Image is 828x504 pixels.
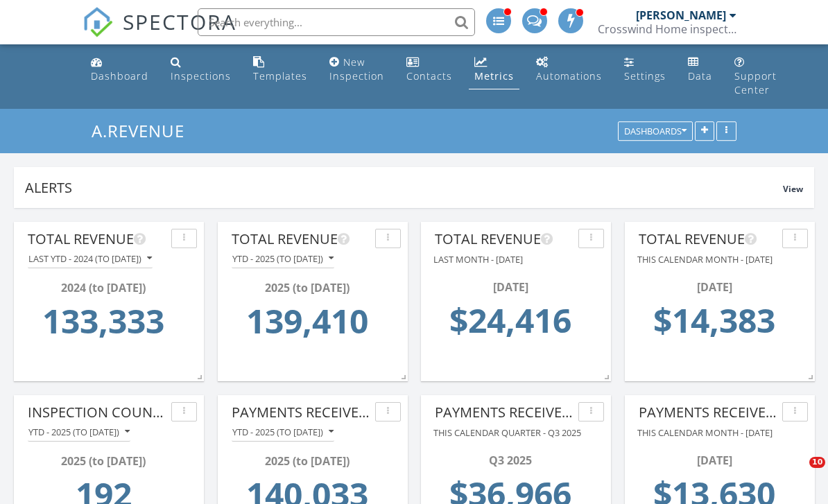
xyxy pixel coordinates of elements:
[28,427,130,437] div: YTD - 2025 (to [DATE])
[439,452,582,469] div: Q3 2025
[236,279,379,296] div: 2025 (to [DATE])
[643,452,786,469] div: [DATE]
[91,69,148,82] div: Dashboard
[32,296,175,354] td: 133333.05
[536,69,602,82] div: Automations
[248,50,313,89] a: Templates
[401,50,458,89] a: Contacts
[28,423,130,442] button: YTD - 2025 (to [DATE])
[435,402,573,423] div: Payments Received through spectora
[624,69,666,82] div: Settings
[781,457,814,490] iframe: Intercom live chat
[253,69,307,82] div: Templates
[28,250,153,268] button: Last YTD - 2024 (to [DATE])
[123,7,236,36] span: SPECTORA
[643,279,786,295] div: [DATE]
[28,254,152,263] div: Last YTD - 2024 (to [DATE])
[636,8,726,22] div: [PERSON_NAME]
[624,127,687,137] div: Dashboards
[439,279,582,295] div: [DATE]
[32,279,175,296] div: 2024 (to [DATE])
[734,69,777,96] div: Support Center
[236,296,379,354] td: 139410.36
[232,423,334,442] button: YTD - 2025 (to [DATE])
[439,295,582,354] td: 24416.22
[25,178,783,197] div: Alerts
[688,69,712,82] div: Data
[165,50,236,89] a: Inspections
[329,55,384,82] div: New Inspection
[619,50,671,89] a: Settings
[232,250,334,268] button: YTD - 2025 (to [DATE])
[474,69,514,82] div: Metrics
[232,229,370,250] div: Total Revenue
[232,402,370,423] div: Payments Received
[171,69,231,82] div: Inspections
[28,402,166,423] div: Inspection Count
[643,295,786,354] td: 14383.09
[406,69,452,82] div: Contacts
[198,8,475,36] input: Search everything...
[469,50,519,89] a: Metrics
[598,22,736,36] div: Crosswind Home inspection
[639,229,777,250] div: Total Revenue
[32,453,175,469] div: 2025 (to [DATE])
[232,254,334,263] div: YTD - 2025 (to [DATE])
[783,183,803,195] span: View
[28,229,166,250] div: Total Revenue
[236,453,379,469] div: 2025 (to [DATE])
[92,119,196,142] a: A.revenue
[85,50,154,89] a: Dashboard
[618,122,693,141] button: Dashboards
[232,427,334,437] div: YTD - 2025 (to [DATE])
[435,229,573,250] div: Total Revenue
[682,50,718,89] a: Data
[83,19,236,48] a: SPECTORA
[729,50,782,103] a: Support Center
[324,50,390,89] a: New Inspection
[83,7,113,37] img: The Best Home Inspection Software - Spectora
[809,457,825,468] span: 10
[531,50,607,89] a: Automations (Advanced)
[639,402,777,423] div: Payments Received through spectora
